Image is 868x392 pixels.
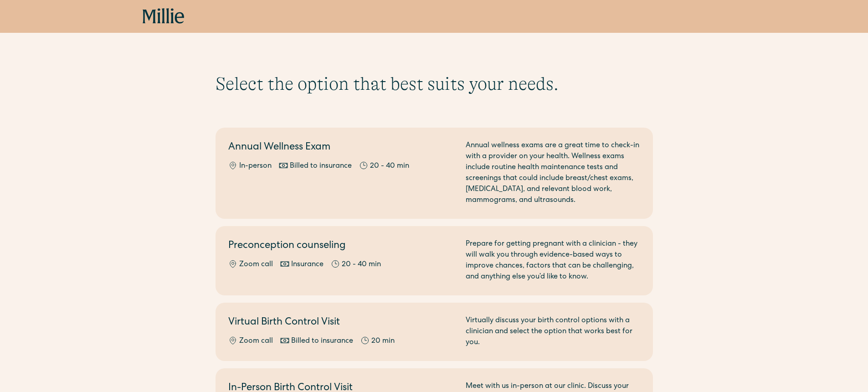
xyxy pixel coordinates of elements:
div: Zoom call [239,336,273,347]
h2: Preconception counseling [228,239,455,254]
div: 20 - 40 min [370,161,409,172]
h1: Select the option that best suits your needs. [216,73,653,95]
div: In-person [239,161,272,172]
h2: Annual Wellness Exam [228,140,455,155]
h2: Virtual Birth Control Visit [228,315,455,330]
a: Virtual Birth Control VisitZoom callBilled to insurance20 minVirtually discuss your birth control... [216,303,653,361]
div: Prepare for getting pregnant with a clinician - they will walk you through evidence-based ways to... [466,239,640,283]
div: Billed to insurance [290,161,352,172]
div: Virtually discuss your birth control options with a clinician and select the option that works be... [466,315,640,348]
div: Billed to insurance [291,336,353,347]
div: 20 min [371,336,395,347]
a: Preconception counselingZoom callInsurance20 - 40 minPrepare for getting pregnant with a clinicia... [216,226,653,295]
div: Zoom call [239,259,273,270]
a: Annual Wellness ExamIn-personBilled to insurance20 - 40 minAnnual wellness exams are a great time... [216,128,653,219]
div: 20 - 40 min [342,259,381,270]
div: Insurance [291,259,324,270]
div: Annual wellness exams are a great time to check-in with a provider on your health. Wellness exams... [466,140,640,206]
